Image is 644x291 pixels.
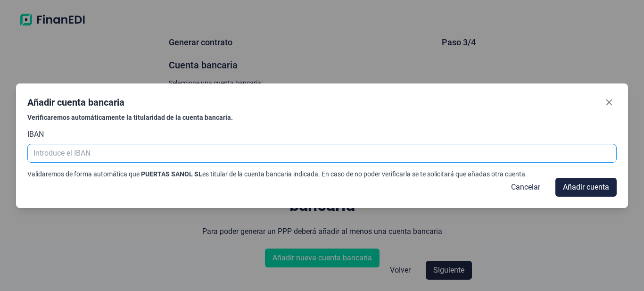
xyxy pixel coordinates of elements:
span: Cancelar [511,182,540,193]
span: Añadir cuenta [563,182,609,193]
label: IBAN [27,129,44,140]
input: Introduce el IBAN [27,144,617,163]
div: Validaremos de forma automática que es titular de la cuenta bancaria indicada. En caso de no pode... [27,170,617,178]
button: Cancelar [504,178,548,197]
button: Añadir cuenta [555,178,617,197]
div: Verificaremos automáticamente la titularidad de la cuenta bancaria. [27,114,617,121]
span: PUERTAS SANOL SL [141,170,202,178]
button: Close [602,95,617,110]
div: Añadir cuenta bancaria [27,96,124,109]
